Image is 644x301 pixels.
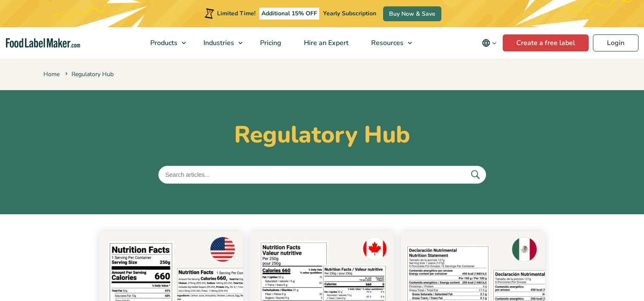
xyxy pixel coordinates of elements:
span: Industries [201,38,235,48]
a: Resources [360,27,416,59]
span: Pricing [258,38,282,48]
span: Products [148,38,178,48]
a: Pricing [249,27,291,59]
span: Limited Time! [217,9,255,17]
h1: Regulatory Hub [43,121,601,149]
a: Products [139,27,190,59]
span: Yearly Subscription [323,9,376,17]
span: Additional 15% OFF [259,8,319,20]
a: Home [43,70,60,78]
button: Change language [476,34,503,51]
a: Buy Now & Save [383,6,441,21]
a: Login [593,34,638,51]
a: Create a free label [503,34,589,51]
span: Hire an Expert [301,38,349,48]
input: Search articles... [158,166,486,184]
span: Resources [369,38,404,48]
a: Food Label Maker homepage [6,38,80,48]
a: Industries [192,27,247,59]
span: Regulatory Hub [63,70,114,78]
a: Hire an Expert [293,27,358,59]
